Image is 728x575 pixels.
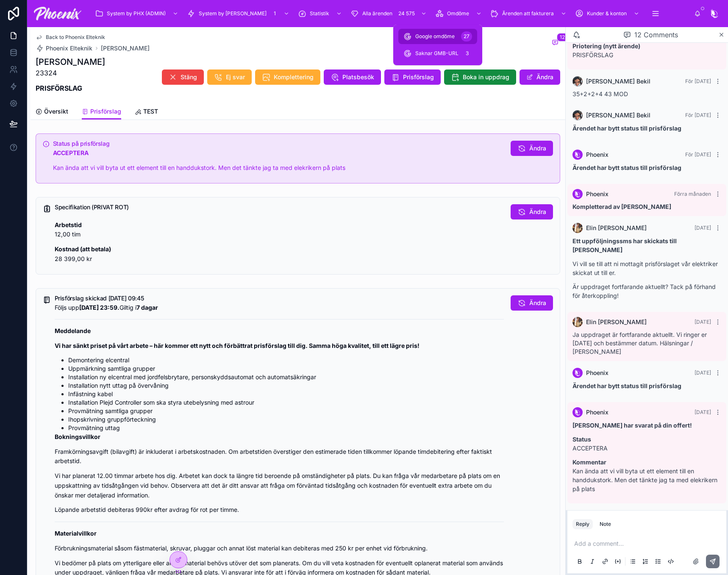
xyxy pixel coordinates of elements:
span: Back to Phoenix Elteknik [46,34,105,41]
span: [DATE] [695,319,711,325]
strong: Ett uppföljningssms har skickats till [PERSON_NAME] [572,237,677,253]
strong: 7 dagar [136,304,158,311]
span: 12 [557,33,568,42]
strong: Materialvillkor [55,530,97,537]
div: 1 [270,8,280,19]
p: Förbrukningsmaterial såsom fästmaterial, skruvar, pluggar och annat löst material kan debiteras m... [55,544,504,553]
li: Ihopskrivning gruppförteckning [68,415,504,424]
button: Ändra [511,295,553,311]
strong: Arbetstid [55,221,82,228]
strong: Kommentar [572,458,606,466]
strong: ACCEPTERA [53,149,89,156]
span: Ändra [529,144,546,153]
strong: Vi har sänkt priset på vårt arbete – här kommer ett nytt och förbättrat prisförslag till dig. Sam... [55,342,420,349]
strong: Status [572,436,591,443]
a: Saknar GMB-URL3 [398,46,477,61]
strong: Ärendet har bytt status till prisförslag [572,382,681,389]
strong: PRISFÖRSLAG [36,84,82,92]
span: Prisförslag [403,73,434,81]
span: Elin [PERSON_NAME] [586,224,647,232]
strong: Priotering (nytt ärende) [572,42,640,50]
p: ACCEPTERA [572,435,721,453]
span: Ärenden att fakturera [502,10,554,17]
p: Kan ända att vi vill byta ut ett element till en handdukstork. Men det tänkte jag ta med elekrike... [572,458,721,493]
span: Komplettering [274,73,314,81]
span: Prisförslag [90,107,121,116]
span: För [DATE] [685,112,711,118]
a: Översikt [36,104,68,121]
span: System by [PERSON_NAME] [199,10,267,17]
li: Installation Plejd Controller som ska styra utebelysning med astrour [68,398,504,407]
span: Statistik [310,10,329,17]
p: Vi vill se till att ni mottagit prisförslaget vår elektriker skickat ut till er. [572,259,721,277]
button: Ändra [511,141,553,156]
span: Ändra [529,299,546,307]
button: Ändra [511,204,553,219]
span: Phoenix [586,408,609,417]
button: 12 [550,38,560,48]
div: Note [600,521,611,528]
span: [PERSON_NAME] Bekil [586,77,650,86]
a: TEST [135,104,158,121]
span: Boka in uppdrag [463,73,509,81]
span: [DATE] [695,409,711,415]
a: Back to Phoenix Elteknik [36,34,105,41]
li: Infästning kabel [68,390,504,398]
span: Google omdöme [415,33,455,40]
a: Alla ärenden24 575 [348,6,431,21]
strong: [DATE] 23:59. [79,304,119,311]
li: Provmätning samtliga grupper [68,407,504,415]
p: PRISFÖRSLAG [572,42,721,59]
h1: [PERSON_NAME] [36,56,105,68]
button: Ändra [520,69,560,85]
button: Reply [572,519,593,529]
span: För [DATE] [685,151,711,158]
h5: Status på prisförslag [53,141,504,147]
a: Kunder & konton [572,6,644,21]
p: Är uppdraget fortfarande aktuellt? Tack på förhand för återkoppling! [572,282,721,300]
h5: Specifikation (PRIVAT ROT) [55,204,504,210]
li: Uppmärkning samtliga grupper [68,364,504,373]
li: Installation nytt uttag på övervåning [68,381,504,390]
p: 12,00 tim [55,220,504,240]
button: Boka in uppdrag [444,69,516,85]
div: 27 [461,31,472,42]
p: Vi har planerat 12.00 timmar arbete hos dig. Arbetet kan dock ta längre tid beroende på omständig... [55,471,504,500]
div: **Arbetstid** 12,00 tim **Kostnad (att betala)** 28 399,00 kr** [55,212,504,264]
a: System by [PERSON_NAME]1 [184,6,294,21]
div: 24 575 [396,8,417,19]
p: 28 399,00 kr [55,244,504,264]
span: Ändra [529,208,546,216]
a: Omdöme [433,6,486,21]
strong: [PERSON_NAME] har svarat på din offert! [572,422,692,429]
span: Ja uppdraget är fortfarande aktuellt. Vi ringer er [DATE] och bestämmer datum. Hälsningar / [PERS... [572,331,707,355]
a: Ärenden att fakturera [488,6,571,21]
span: TEST [143,107,158,116]
span: Förra månaden [674,191,711,197]
strong: Ärendet har bytt status till prisförslag [572,164,681,171]
a: Prisförslag [82,104,121,120]
strong: Bokningsvillkor [55,433,100,440]
strong: Kostnad (att betala) [55,245,111,253]
a: Phoenix Elteknik [36,44,92,53]
span: Saknar GMB-URL [415,50,458,57]
span: Stäng [181,73,197,81]
button: Prisförslag [384,69,441,85]
strong: Kompletterad av [PERSON_NAME] [572,203,671,210]
span: Omdöme [447,10,469,17]
strong: Meddelande [55,327,91,334]
button: Ej svar [207,69,252,85]
span: Phoenix Elteknik [46,44,92,53]
span: För [DATE] [685,78,711,84]
button: Note [596,519,614,529]
span: Ej svar [226,73,245,81]
img: App logo [34,7,81,20]
span: Alla ärenden [362,10,392,17]
button: Komplettering [255,69,320,85]
span: Översikt [44,107,68,116]
div: **ACCEPTERA** Kan ända att vi vill byta ut ett element till en handdukstork. Men det tänkte jag t... [53,148,504,173]
span: Phoenix [586,190,609,198]
span: Phoenix [586,369,609,377]
a: [PERSON_NAME] [101,44,150,53]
